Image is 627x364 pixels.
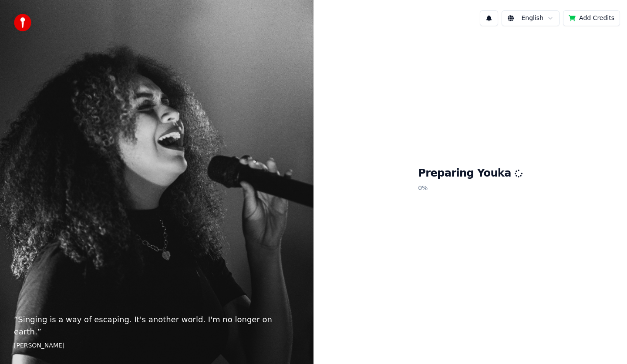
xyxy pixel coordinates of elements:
[418,180,522,196] p: 0 %
[418,167,522,180] h1: Preparing Youka
[14,14,31,31] img: youka
[14,341,300,350] footer: [PERSON_NAME]
[14,314,300,338] p: “ Singing is a way of escaping. It's another world. I'm no longer on earth. ”
[563,10,620,26] button: Add Credits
